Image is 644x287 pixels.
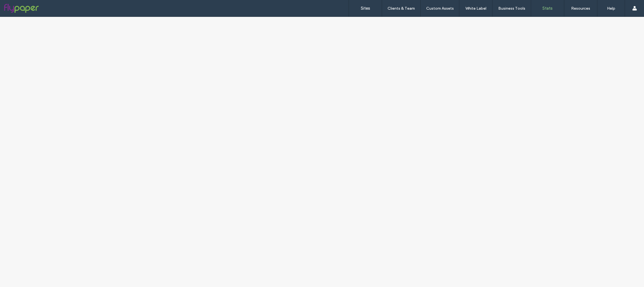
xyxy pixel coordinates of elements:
[388,6,415,11] label: Clients & Team
[465,6,486,11] label: White Label
[607,6,615,11] label: Help
[571,6,590,11] label: Resources
[542,6,553,11] label: Stats
[361,6,370,11] label: Sites
[426,6,454,11] label: Custom Assets
[498,6,525,11] label: Business Tools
